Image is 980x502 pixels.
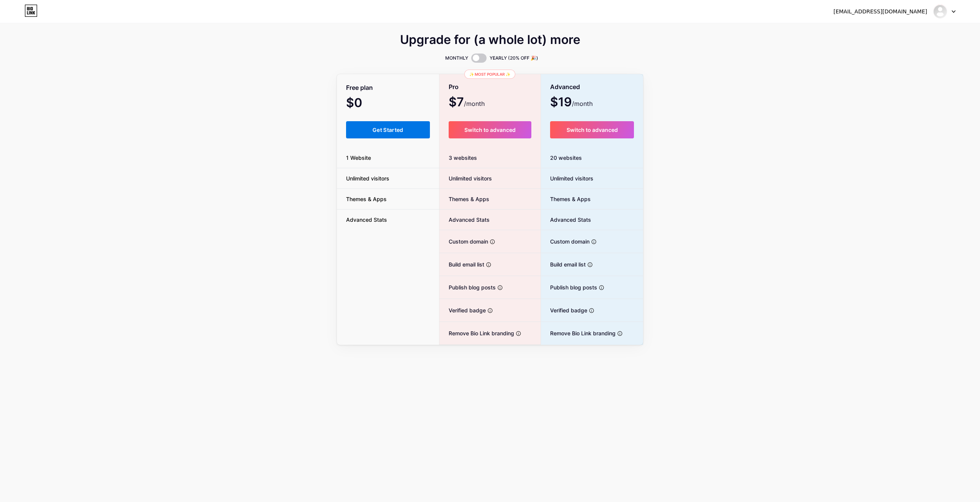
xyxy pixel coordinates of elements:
div: 20 websites [541,148,643,168]
span: Themes & Apps [541,195,591,203]
span: Upgrade for (a whole lot) more [400,35,580,44]
div: [EMAIL_ADDRESS][DOMAIN_NAME] [833,8,927,16]
span: Verified badge [541,306,587,314]
button: Switch to advanced [449,121,532,138]
div: ✨ Most popular ✨ [464,70,515,79]
span: 1 Website [337,154,380,162]
img: ae888property [933,4,947,19]
span: Unlimited visitors [439,174,492,182]
span: Verified badge [439,306,486,314]
span: Themes & Apps [337,195,396,203]
span: Unlimited visitors [541,174,593,182]
span: Themes & Apps [439,195,489,203]
span: Build email list [439,260,484,268]
span: Get Started [372,127,403,133]
span: Build email list [541,260,586,268]
span: $19 [550,97,593,108]
span: Publish blog posts [439,283,496,291]
span: Advanced Stats [337,216,396,224]
span: Unlimited visitors [337,174,399,182]
span: YEARLY (20% OFF 🎉) [490,54,538,62]
span: Free plan [346,81,373,94]
span: Advanced Stats [439,216,490,224]
span: $0 [346,98,383,109]
span: /month [464,99,485,108]
span: Custom domain [439,237,488,245]
span: Switch to advanced [567,127,618,133]
span: Advanced Stats [541,216,591,224]
span: MONTHLY [445,54,468,62]
div: 3 websites [439,148,541,168]
span: Publish blog posts [541,283,597,291]
span: Remove Bio Link branding [541,329,616,337]
button: Get Started [346,121,430,138]
span: Switch to advanced [464,127,516,133]
span: Pro [449,80,459,94]
span: Remove Bio Link branding [439,329,514,337]
span: $7 [449,97,485,108]
span: Custom domain [541,237,590,245]
button: Switch to advanced [550,121,634,138]
span: Advanced [550,80,580,94]
span: /month [572,99,593,108]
